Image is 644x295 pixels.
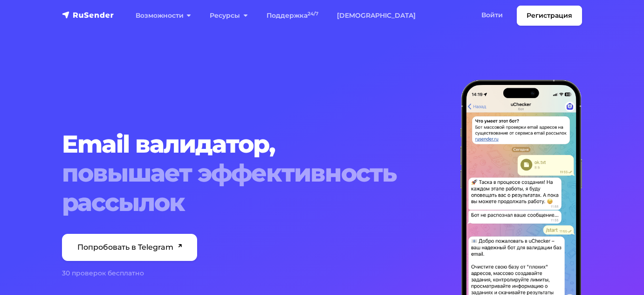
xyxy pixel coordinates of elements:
[62,130,449,217] h1: Email валидатор,
[62,234,197,261] a: Попробовать в Telegram
[62,159,449,217] span: повышает эффективность рассылок
[328,6,425,25] a: [DEMOGRAPHIC_DATA]
[517,6,582,26] a: Регистрация
[308,11,318,17] sup: 24/7
[62,268,449,278] div: 30 проверок бесплатно
[126,6,200,25] a: Возможности
[257,6,328,25] a: Поддержка24/7
[200,6,257,25] a: Ресурсы
[62,10,114,20] img: RuSender
[472,6,512,25] a: Войти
